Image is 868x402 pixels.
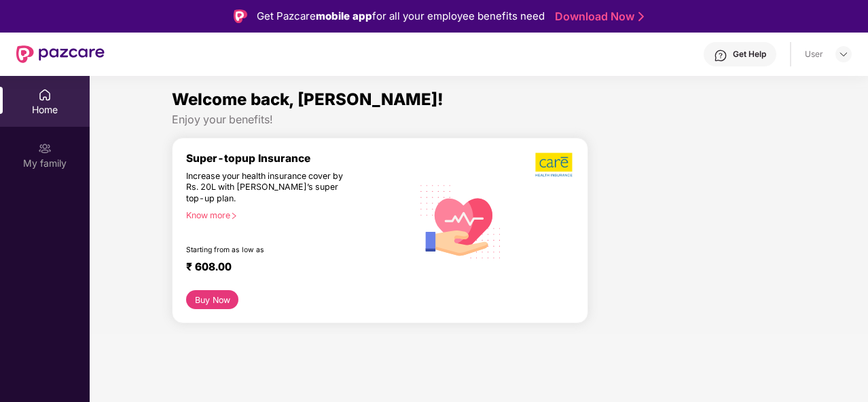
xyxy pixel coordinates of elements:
[714,49,727,62] img: svg+xml;base64,PHN2ZyBpZD0iSGVscC0zMngzMiIgeG1sbnM9Imh0dHA6Ly93d3cudzMub3JnLzIwMDAvc3ZnIiB3aWR0aD...
[230,212,238,220] span: right
[172,113,786,127] div: Enjoy your benefits!
[805,49,823,60] div: User
[838,49,849,60] img: svg+xml;base64,PHN2ZyBpZD0iRHJvcGRvd24tMzJ4MzIiIHhtbG5zPSJodHRwOi8vd3d3LnczLm9yZy8yMDAwL3N2ZyIgd2...
[733,49,766,60] div: Get Help
[186,260,399,277] div: ₹ 608.00
[186,290,238,309] button: Buy Now
[257,8,545,24] div: Get Pazcare for all your employee benefits need
[234,9,247,23] img: Logo
[186,245,355,255] div: Starting from as low as
[638,9,644,24] img: Stroke
[186,171,354,205] div: Increase your health insurance cover by Rs. 20L with [PERSON_NAME]’s super top-up plan.
[412,172,509,270] img: svg+xml;base64,PHN2ZyB4bWxucz0iaHR0cDovL3d3dy53My5vcmcvMjAwMC9zdmciIHhtbG5zOnhsaW5rPSJodHRwOi8vd3...
[555,9,640,24] a: Download Now
[535,152,574,178] img: b5dec4f62d2307b9de63beb79f102df3.png
[38,88,52,102] img: svg+xml;base64,PHN2ZyBpZD0iSG9tZSIgeG1sbnM9Imh0dHA6Ly93d3cudzMub3JnLzIwMDAvc3ZnIiB3aWR0aD0iMjAiIG...
[172,89,444,109] span: Welcome back, [PERSON_NAME]!
[16,45,105,63] img: New Pazcare Logo
[186,152,412,165] div: Super-topup Insurance
[38,142,52,155] img: svg+xml;base64,PHN2ZyB3aWR0aD0iMjAiIGhlaWdodD0iMjAiIHZpZXdCb3g9IjAgMCAyMCAyMCIgZmlsbD0ibm9uZSIgeG...
[316,9,372,22] strong: mobile app
[186,210,404,220] div: Know more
